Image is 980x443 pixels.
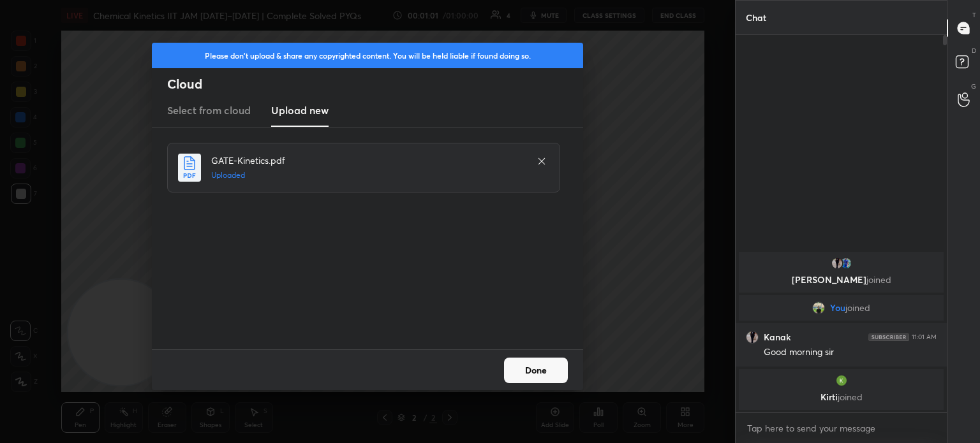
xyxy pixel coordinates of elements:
span: joined [838,391,863,403]
button: Done [504,358,568,383]
p: Chat [736,1,776,34]
p: [PERSON_NAME] [746,275,936,285]
img: 106d462cb373443787780159a82714a2.jpg [831,257,843,270]
span: You [830,303,845,313]
p: Kirti [746,392,936,402]
h3: Upload new [271,103,329,118]
img: 3 [835,374,848,387]
img: 2782fdca8abe4be7a832ca4e3fcd32a4.jpg [812,301,825,314]
p: T [972,10,976,20]
img: 6d4e803054a544a6b989d7632e477609.jpg [840,257,852,270]
h5: Uploaded [211,170,524,181]
div: Please don't upload & share any copyrighted content. You will be held liable if found doing so. [152,43,583,68]
h6: Kanak [764,331,791,343]
img: 4P8fHbbgJtejmAAAAAElFTkSuQmCC [868,333,909,341]
h2: Cloud [167,76,583,92]
div: Good morning sir [764,346,937,359]
span: joined [866,273,891,286]
p: G [971,82,976,91]
p: D [972,46,976,55]
span: joined [845,303,870,313]
h4: GATE-Kinetics.pdf [211,154,524,167]
div: 11:01 AM [912,333,937,341]
div: grid [736,249,947,412]
img: 106d462cb373443787780159a82714a2.jpg [746,331,759,344]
